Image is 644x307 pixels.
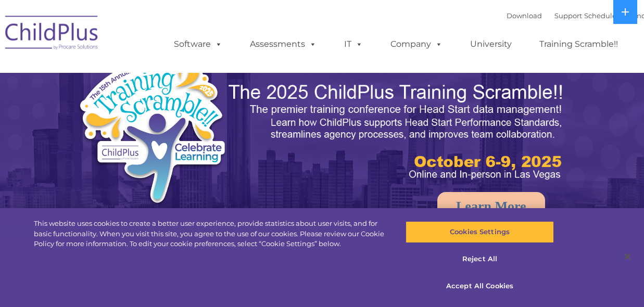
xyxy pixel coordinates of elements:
[334,34,373,55] a: IT
[616,245,639,268] button: Close
[406,248,554,270] button: Reject All
[529,34,628,55] a: Training Scramble!!
[406,221,554,243] button: Cookies Settings
[380,34,453,55] a: Company
[437,192,545,221] a: Learn More
[34,219,386,249] div: This website uses cookies to create a better user experience, provide statistics about user visit...
[163,34,233,55] a: Software
[239,34,327,55] a: Assessments
[507,11,542,20] a: Download
[460,34,522,55] a: University
[406,275,554,297] button: Accept All Cookies
[554,11,582,20] a: Support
